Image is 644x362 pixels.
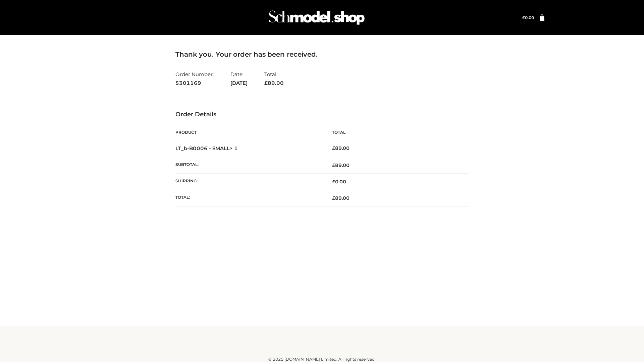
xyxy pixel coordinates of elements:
strong: × 1 [230,145,238,152]
span: £ [332,145,335,151]
bdi: 0.00 [332,179,346,185]
strong: 5301169 [175,79,214,87]
th: Total: [175,190,322,206]
strong: [DATE] [230,79,248,87]
li: Date: [230,68,248,89]
a: £0.00 [522,15,534,20]
bdi: 89.00 [332,145,350,151]
span: £ [264,80,268,86]
strong: LT_b-B0006 - SMALL [175,145,238,152]
h3: Order Details [175,111,469,118]
span: £ [332,179,335,185]
th: Subtotal: [175,157,322,173]
bdi: 0.00 [522,15,534,20]
span: 89.00 [264,80,284,86]
img: Schmodel Admin 964 [266,4,367,31]
th: Product [175,125,322,140]
th: Total [322,125,469,140]
h3: Thank you. Your order has been received. [175,50,469,58]
span: £ [332,162,335,168]
li: Order Number: [175,68,214,89]
span: 89.00 [332,195,350,201]
span: £ [332,195,335,201]
span: £ [522,15,525,20]
span: 89.00 [332,162,350,168]
li: Total: [264,68,284,89]
th: Shipping: [175,174,322,190]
